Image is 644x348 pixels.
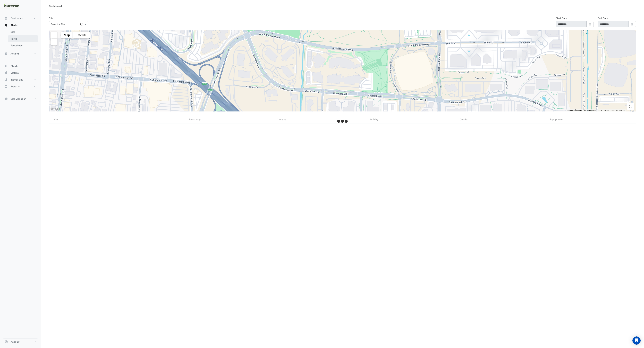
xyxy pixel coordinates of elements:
div: Open Intercom Messenger [632,336,641,345]
label: Start Date [556,16,567,20]
button: Zoom out [51,39,57,45]
a: Templates [8,42,38,49]
span: Indoor Env [11,78,23,81]
span: Site Manager [11,97,26,101]
span: Activity [369,118,378,121]
span: Map data ©2025 Google [584,109,602,111]
a: Report a map error [611,109,625,111]
button: Site Manager [3,95,38,102]
img: Company Logo [4,3,19,10]
a: Terms [604,109,609,111]
button: Indoor Env [3,76,38,83]
button: Meters [3,69,38,76]
span: Charts [11,64,18,68]
button: Reports [3,83,38,90]
button: Account [3,338,38,345]
a: Open this area in Google Maps (opens a new window) [50,107,61,111]
span: Alerts [279,118,286,121]
button: Charts [3,63,38,69]
button: Alerts [3,22,38,29]
span: Alerts [11,23,18,27]
app-icon: Indoor Env [4,78,8,81]
label: Site [49,16,53,20]
button: Show street map [61,32,73,38]
button: Show satellite imagery [73,32,90,38]
app-icon: Reports [4,85,8,88]
button: Actions [3,50,38,57]
app-icon: Meters [4,71,8,75]
span: Account [11,340,20,344]
span: Reports [11,85,20,88]
button: Dashboard [3,15,38,22]
span: Equipment [550,118,563,121]
span: Actions [11,52,20,55]
a: Site [8,29,38,35]
img: Google [50,107,61,111]
a: Rules [8,35,38,42]
span: Electricity [189,118,201,121]
div: Dashboard [49,4,62,8]
label: End Date [598,16,608,20]
app-icon: Site Manager [4,97,8,101]
span: Comfort [460,118,469,121]
button: Keyboard shortcuts [567,109,582,111]
div: Alerts [3,29,38,50]
app-icon: Alerts [4,23,8,27]
button: Toggle fullscreen view [627,103,634,110]
span: Meters [11,71,19,75]
app-icon: Actions [4,52,8,55]
span: Dashboard [11,17,23,20]
button: Zoom in [51,32,57,38]
span: Site [53,118,58,121]
app-icon: Dashboard [4,17,8,20]
app-icon: Charts [4,64,8,68]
